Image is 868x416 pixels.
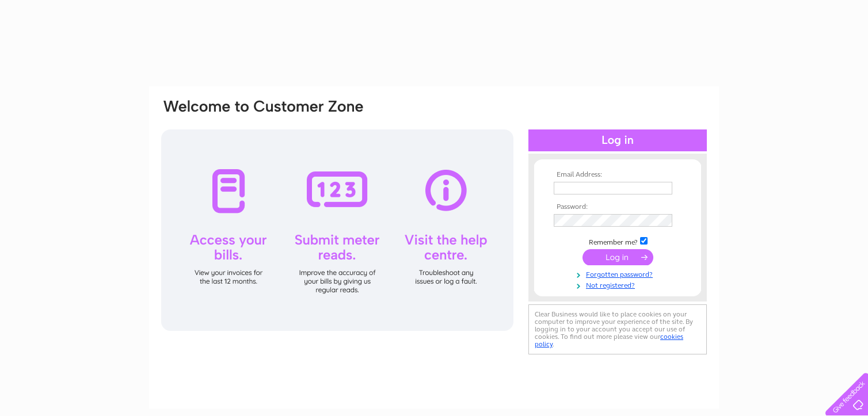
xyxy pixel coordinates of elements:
div: Clear Business would like to place cookies on your computer to improve your experience of the sit... [528,304,707,354]
th: Email Address: [551,171,684,179]
a: Forgotten password? [554,268,684,279]
input: Submit [583,249,653,265]
td: Remember me? [551,235,684,247]
th: Password: [551,203,684,211]
a: cookies policy [535,333,683,348]
a: Not registered? [554,279,684,290]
